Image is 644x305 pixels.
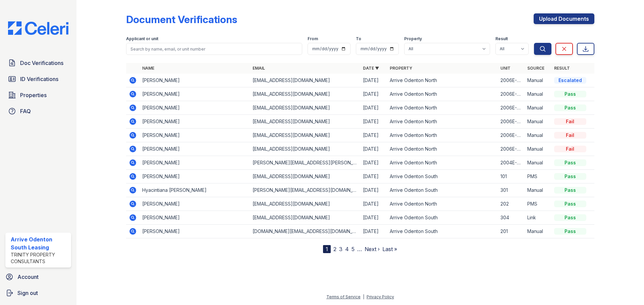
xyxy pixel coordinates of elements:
td: Arrive Odenton North [387,197,497,211]
td: Arrive Odenton South [387,211,497,225]
td: [EMAIL_ADDRESS][DOMAIN_NAME] [250,211,360,225]
td: Arrive Odenton South [387,170,497,183]
td: [EMAIL_ADDRESS][DOMAIN_NAME] [250,142,360,156]
td: Manual [525,87,551,101]
td: [EMAIL_ADDRESS][DOMAIN_NAME] [250,74,360,87]
a: Sign out [3,286,74,300]
a: Name [142,66,154,71]
label: Result [495,36,508,42]
td: [DATE] [360,225,387,238]
td: Manual [525,183,551,197]
div: Pass [554,159,586,166]
td: [EMAIL_ADDRESS][DOMAIN_NAME] [250,87,360,101]
td: [DATE] [360,183,387,197]
div: Pass [554,187,586,194]
div: Fail [554,146,586,152]
a: Source [527,66,544,71]
td: Arrive Odenton North [387,129,497,142]
td: [DATE] [360,129,387,142]
td: [PERSON_NAME] [140,101,250,115]
img: CE_Logo_Blue-a8612792a0a2168367f1c8372b55b34899dd931a85d93a1a3d3e32e68fde9ad4.png [3,21,74,35]
td: [PERSON_NAME] [140,170,250,183]
a: Upload Documents [534,13,594,24]
td: Arrive Odenton North [387,156,497,170]
td: [EMAIL_ADDRESS][DOMAIN_NAME] [250,115,360,129]
span: Doc Verifications [20,59,63,67]
div: Fail [554,132,586,139]
span: Sign out [17,289,38,297]
div: Pass [554,91,586,97]
td: Arrive Odenton North [387,142,497,156]
td: [PERSON_NAME] [140,211,250,225]
td: Arrive Odenton South [387,183,497,197]
td: Arrive Odenton North [387,115,497,129]
td: [PERSON_NAME] [140,142,250,156]
span: ID Verifications [20,75,58,83]
td: [DATE] [360,87,387,101]
td: 2006E-301 [498,115,525,129]
td: 2006E-301 [498,129,525,142]
td: [PERSON_NAME][EMAIL_ADDRESS][PERSON_NAME][DOMAIN_NAME] [250,156,360,170]
a: FAQ [5,104,71,118]
td: [PERSON_NAME] [140,129,250,142]
a: Privacy Policy [367,294,394,299]
td: Manual [525,129,551,142]
td: Manual [525,156,551,170]
td: Manual [525,225,551,238]
td: Link [525,211,551,225]
a: 4 [345,246,349,252]
td: [DATE] [360,74,387,87]
a: Property [390,66,412,71]
td: 304 [498,211,525,225]
div: Pass [554,104,586,111]
td: [DATE] [360,170,387,183]
a: 3 [339,246,342,252]
td: [PERSON_NAME] [140,156,250,170]
td: [PERSON_NAME] [140,87,250,101]
a: Unit [500,66,511,71]
td: 2006E-301 [498,87,525,101]
td: Hyacintiana [PERSON_NAME] [140,183,250,197]
a: Date ▼ [363,66,379,71]
a: Result [554,66,570,71]
td: [PERSON_NAME][EMAIL_ADDRESS][DOMAIN_NAME] [250,183,360,197]
td: Arrive Odenton North [387,74,497,87]
td: [DATE] [360,115,387,129]
div: Arrive Odenton South Leasing [11,235,68,251]
div: Pass [554,173,586,180]
div: Document Verifications [126,13,237,25]
label: Applicant or unit [126,36,158,42]
td: [PERSON_NAME] [140,115,250,129]
a: Next › [365,246,380,252]
td: Arrive Odenton North [387,87,497,101]
div: Pass [554,228,586,235]
td: 2004E-202 [498,156,525,170]
td: [DOMAIN_NAME][EMAIL_ADDRESS][DOMAIN_NAME] [250,225,360,238]
span: Account [17,273,39,281]
span: … [357,245,362,253]
td: 201 [498,225,525,238]
a: Last » [382,246,397,252]
td: 2006E-301 [498,142,525,156]
td: Manual [525,115,551,129]
td: [DATE] [360,197,387,211]
div: Pass [554,201,586,207]
td: Manual [525,142,551,156]
div: Trinity Property Consultants [11,251,68,265]
div: Escalated [554,77,586,84]
input: Search by name, email, or unit number [126,43,302,55]
td: 101 [498,170,525,183]
td: Arrive Odenton South [387,225,497,238]
td: PMS [525,170,551,183]
td: [PERSON_NAME] [140,225,250,238]
a: Terms of Service [326,294,361,299]
td: 2006E-301 [498,101,525,115]
div: | [363,294,364,299]
td: [PERSON_NAME] [140,74,250,87]
a: Doc Verifications [5,56,71,70]
td: Manual [525,101,551,115]
a: Email [253,66,265,71]
a: Account [3,270,74,284]
a: ID Verifications [5,72,71,86]
a: 5 [352,246,355,252]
